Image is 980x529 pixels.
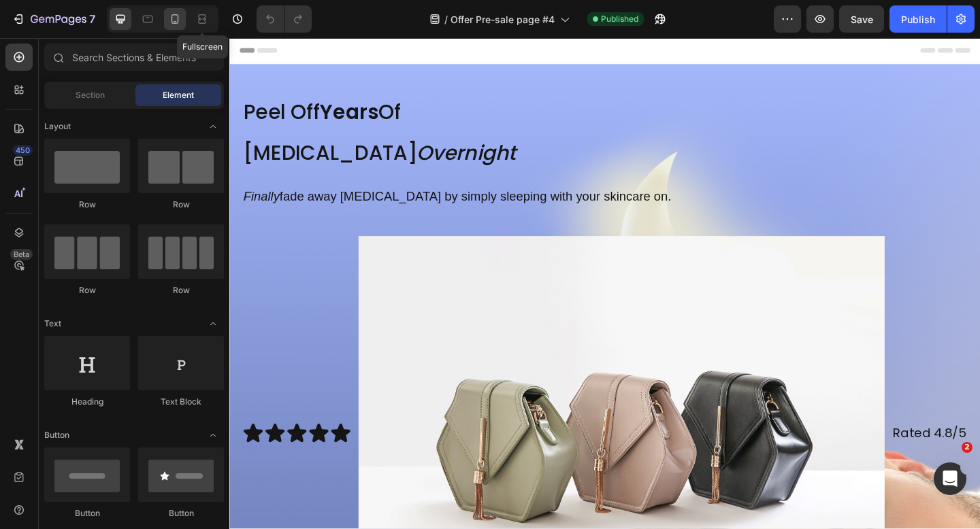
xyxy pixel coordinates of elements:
[44,507,130,519] div: Button
[601,13,638,25] span: Published
[44,44,224,71] input: Search Sections & Elements
[44,429,69,441] span: Button
[934,462,966,495] iframe: Intercom live chat
[116,52,162,64] span: Home
[839,5,884,33] button: Save
[889,5,947,33] button: Publish
[138,284,224,296] div: Row
[419,56,555,89] img: cuemora.
[89,11,95,27] p: 7
[116,81,207,93] span: Track Your Order
[138,199,224,211] div: Row
[962,442,973,453] span: 2
[901,12,935,27] div: Publish
[15,164,802,181] p: fade away [MEDICAL_DATA] by simply sleeping with your skincare on.
[721,422,802,439] p: Rated 4.8/5
[783,58,813,88] summary: Search
[108,73,215,101] a: Track Your Order
[257,5,312,33] div: Undo/Redo
[444,12,448,27] span: /
[851,14,873,25] span: Save
[202,313,224,335] span: Toggle open
[178,52,220,64] span: Shop All
[451,12,555,27] span: Offer Pre-sale page #4
[5,5,101,33] button: 7
[76,89,105,101] span: Section
[44,318,61,330] span: Text
[170,44,229,72] a: Shop All
[229,44,306,72] a: Contact Us
[15,165,54,180] i: Finally
[108,44,170,72] a: Home
[202,116,224,137] span: Toggle open
[387,8,593,24] span: [DATE] SALE | LIMITED TIME ONLY
[44,120,71,133] span: Layout
[202,424,224,446] span: Toggle open
[44,396,130,408] div: Heading
[10,249,33,260] div: Beta
[13,145,33,156] div: 450
[237,52,297,64] span: Contact Us
[138,396,224,408] div: Text Block
[138,507,224,519] div: Button
[44,284,130,296] div: Row
[44,199,130,211] div: Row
[163,89,194,101] span: Element
[229,38,980,529] iframe: Design area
